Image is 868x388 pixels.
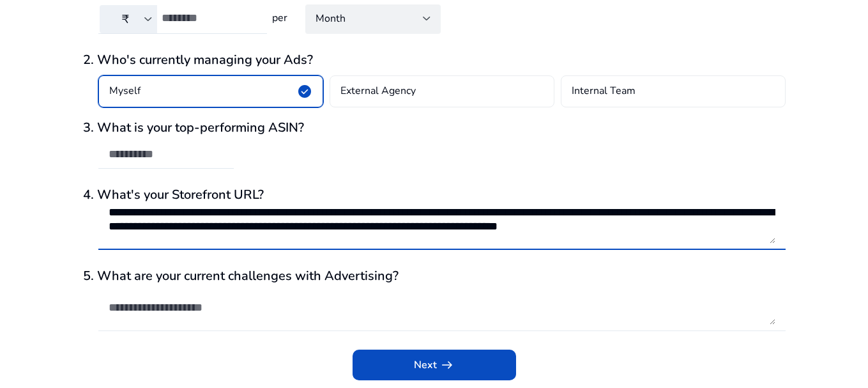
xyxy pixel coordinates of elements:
[297,84,312,99] span: check_circle
[122,12,129,27] span: ₹
[572,84,636,99] h4: Internal Team
[83,268,786,284] h3: 5. What are your current challenges with Advertising?
[83,52,786,68] h3: 2. Who's currently managing your Ads?
[316,12,346,26] span: Month
[109,84,141,99] h4: Myself
[353,350,516,380] button: Nextarrow_right_alt
[414,357,455,373] span: Next
[439,357,455,373] span: arrow_right_alt
[267,12,290,24] h4: per
[83,187,786,203] h3: 4. What's your Storefront URL?
[83,120,786,136] h3: 3. What is your top-performing ASIN?
[340,84,416,99] h4: External Agency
